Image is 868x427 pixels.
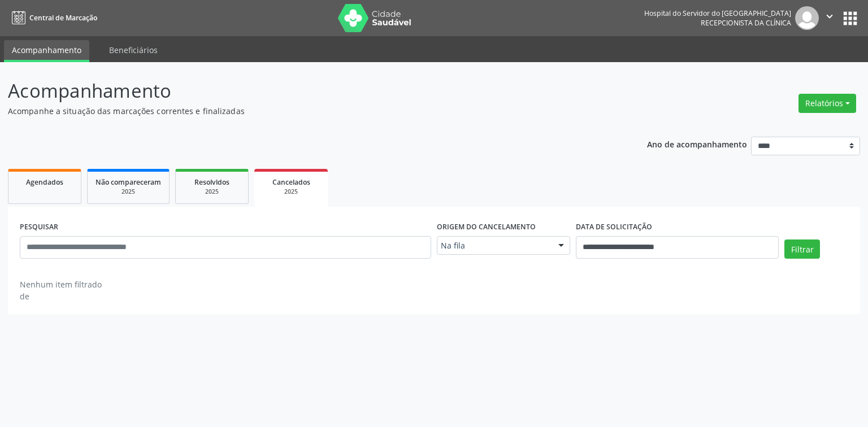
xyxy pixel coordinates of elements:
span: Agendados [26,177,63,187]
span: Resolvidos [194,177,229,187]
a: Central de Marcação [8,8,97,27]
label: DATA DE SOLICITAÇÃO [576,219,652,236]
span: Recepcionista da clínica [701,18,791,28]
div: Nenhum item filtrado [20,278,102,290]
p: Acompanhamento [8,77,605,105]
span: Na fila [441,240,547,251]
p: Ano de acompanhamento [647,137,747,151]
a: Beneficiários [101,40,166,60]
button: Filtrar [784,239,820,259]
span: Não compareceram [96,177,161,187]
img: img [795,6,819,30]
button:  [819,6,840,30]
div: de [20,290,102,302]
div: Hospital do Servidor do [GEOGRAPHIC_DATA] [644,8,791,18]
div: 2025 [262,188,320,196]
div: 2025 [184,188,240,196]
span: Central de Marcação [29,13,97,23]
i:  [823,10,836,23]
span: Cancelados [272,177,310,187]
div: 2025 [96,188,161,196]
button: apps [840,8,860,28]
button: Relatórios [798,94,856,113]
a: Acompanhamento [4,40,89,62]
label: PESQUISAR [20,219,58,236]
label: Origem do cancelamento [437,219,536,236]
p: Acompanhe a situação das marcações correntes e finalizadas [8,105,605,117]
